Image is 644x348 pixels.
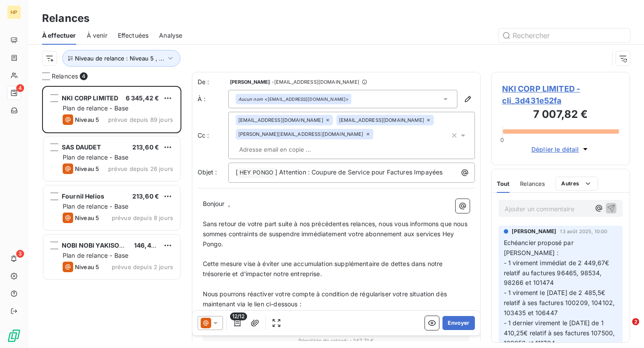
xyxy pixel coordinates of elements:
[62,143,101,151] span: SAS DAUDET
[230,79,270,85] span: [PERSON_NAME]
[236,168,238,176] span: [
[230,312,247,320] span: 12/12
[132,143,159,151] span: 213,60 €
[632,318,639,325] span: 2
[126,94,159,102] span: 6 345,42 €
[198,78,228,86] span: De :
[159,31,182,40] span: Analyse
[112,263,173,270] span: prévue depuis 2 jours
[339,117,424,123] span: [EMAIL_ADDRESS][DOMAIN_NAME]
[520,180,545,187] span: Relances
[238,168,275,178] span: HEY PONGO
[42,86,181,348] div: grid
[7,329,21,343] img: Logo LeanPay
[134,241,161,249] span: 146,45 €
[80,72,88,80] span: 4
[204,337,468,345] span: Pénalités de retard : + 247,71 €
[42,11,89,26] h3: Relances
[52,72,78,81] span: Relances
[504,319,617,347] span: - 1 dernier virement le [DATE] de 1 410,25€ relatif à ses factures 107500, 109056 et 111794
[203,260,445,277] span: Cette mesure vise à éviter une accumulation supplémentaire de dettes dans notre trésorerie et d'i...
[203,200,225,207] span: Bonjour
[198,131,228,140] label: Cc :
[87,31,107,40] span: À venir
[7,5,21,19] div: HP
[238,96,349,102] div: <[EMAIL_ADDRESS][DOMAIN_NAME]>
[238,96,263,102] em: Aucun nom
[132,192,159,200] span: 213,60 €
[560,229,607,234] span: 13 août 2025, 10:00
[512,227,557,235] span: [PERSON_NAME]
[75,55,164,62] span: Niveau de relance : Niveau 5 , ...
[75,214,99,221] span: Niveau 5
[198,95,228,103] label: À :
[63,252,128,259] span: Plan de relance - Base
[63,153,128,161] span: Plan de relance - Base
[238,131,364,137] span: [PERSON_NAME][EMAIL_ADDRESS][DOMAIN_NAME]
[529,144,592,154] button: Déplier le détail
[198,168,217,176] span: Objet :
[108,116,173,123] span: prévue depuis 89 jours
[500,136,504,143] span: 0
[16,84,24,92] span: 4
[531,145,579,154] span: Déplier le détail
[238,117,323,123] span: [EMAIL_ADDRESS][DOMAIN_NAME]
[442,316,474,330] button: Envoyer
[75,116,99,123] span: Niveau 5
[275,168,442,176] span: ] Attention : Coupure de Service pour Factures Impayées
[75,165,99,172] span: Niveau 5
[504,259,611,287] span: - 1 virement immédiat de 2 449,67€ relatif au factures 96465, 98534, 98266 et 101474
[108,165,173,172] span: prévue depuis 26 jours
[499,28,630,43] input: Rechercher
[75,263,99,270] span: Niveau 5
[62,192,104,200] span: Fournil Helios
[272,79,359,85] span: - [EMAIL_ADDRESS][DOMAIN_NAME]
[203,290,449,308] span: Nous pourrons réactiver votre compte à condition de régulariser votre situation dès maintenant vi...
[228,200,230,207] span: ,
[16,250,24,258] span: 3
[42,31,76,40] span: À effectuer
[112,214,173,221] span: prévue depuis 8 jours
[62,241,132,249] span: NOBI NOBI YAKISOBAR
[504,239,575,256] span: Echéancier proposé par [PERSON_NAME] :
[203,220,469,248] span: Sans retour de votre part suite à nos précédentes relances, nous vous informons que nous sommes c...
[62,50,180,67] button: Niveau de relance : Niveau 5 , ...
[556,177,598,191] button: Autres
[118,31,149,40] span: Effectuées
[63,104,128,112] span: Plan de relance - Base
[504,289,617,316] span: - 1 virement le [DATE] de 2 485,5€ relatif à ses factures 100209, 104102, 103435 et 106447
[497,180,510,187] span: Tout
[62,94,118,102] span: NKI CORP LIMITED
[614,318,635,339] iframe: Intercom live chat
[63,202,128,210] span: Plan de relance - Base
[502,107,619,124] h3: 7 007,82 €
[502,83,619,107] span: NKI CORP LIMITED - cli_3d431e52fa
[236,143,337,156] input: Adresse email en copie ...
